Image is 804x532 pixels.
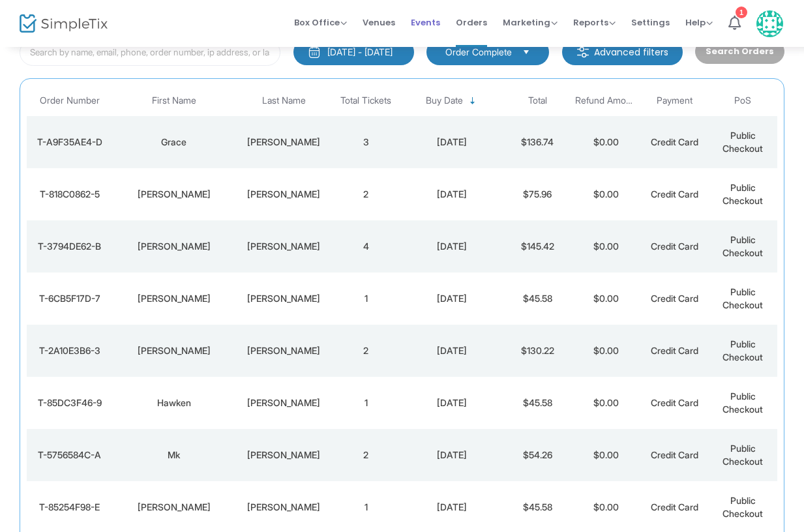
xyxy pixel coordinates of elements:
td: 1 [332,273,400,325]
div: Hakala [239,344,329,357]
td: $145.42 [503,220,572,273]
td: $0.00 [572,325,640,377]
span: Order Complete [445,46,512,59]
div: T-A9F35AE4-D [30,136,109,149]
td: $0.00 [572,168,640,220]
span: Public Checkout [722,443,763,467]
button: [DATE] - [DATE] [293,39,414,65]
span: Credit Card [651,293,698,304]
span: Credit Card [651,397,698,408]
div: Marjorie [115,188,232,201]
span: Credit Card [651,449,698,460]
div: 10/15/2025 [404,136,500,149]
span: Public Checkout [722,338,763,362]
div: Grace [115,136,232,149]
div: Bennett [239,292,329,305]
span: Public Checkout [722,130,763,154]
td: $45.58 [503,273,572,325]
div: 10/14/2025 [404,501,500,514]
div: John [115,292,232,305]
td: $0.00 [572,220,640,273]
span: Reports [573,16,616,29]
span: Buy Date [426,95,463,106]
img: monthly [308,46,321,59]
td: 4 [332,220,400,273]
div: Jessi [115,501,232,514]
div: Paul [239,396,329,409]
td: $136.74 [503,116,572,168]
div: Mk [115,449,232,462]
span: Credit Card [651,501,698,512]
td: $54.26 [503,429,572,481]
td: 2 [332,168,400,220]
div: Donnelly [239,240,329,253]
td: $0.00 [572,377,640,429]
div: T-2A10E3B6-3 [30,344,109,357]
span: Credit Card [651,188,698,199]
span: Help [685,16,713,29]
div: 10/14/2025 [404,344,500,357]
div: Constance [115,240,232,253]
div: 10/14/2025 [404,292,500,305]
div: Knudsen [239,136,329,149]
div: Dorr [239,449,329,462]
td: 3 [332,116,400,168]
td: $0.00 [572,273,640,325]
span: Public Checkout [722,286,763,310]
div: T-6CB5F17D-7 [30,292,109,305]
span: Orders [456,6,487,39]
span: Order Number [40,95,100,106]
m-button: Advanced filters [562,39,683,65]
div: Marjorie [115,344,232,357]
span: Sortable [468,96,478,106]
div: Hawken [115,396,232,409]
div: T-818C0862-5 [30,188,109,201]
span: Public Checkout [722,495,763,519]
td: $45.58 [503,377,572,429]
span: Public Checkout [722,391,763,415]
span: First Name [152,95,196,106]
span: Last Name [262,95,306,106]
span: Credit Card [651,136,698,147]
button: Select [517,45,535,59]
input: Search by name, email, phone, order number, ip address, or last 4 digits of card [20,39,280,66]
div: 1 [736,7,747,18]
th: Refund Amount [572,85,640,116]
img: filter [576,46,589,59]
span: PoS [734,95,751,106]
td: 2 [332,429,400,481]
td: $0.00 [572,116,640,168]
th: Total [503,85,572,116]
span: Box Office [294,16,347,29]
div: 10/14/2025 [404,396,500,409]
span: Credit Card [651,345,698,356]
td: $0.00 [572,429,640,481]
div: 10/14/2025 [404,188,500,201]
div: T-85254F98-E [30,501,109,514]
span: Public Checkout [722,234,763,258]
span: Marketing [503,16,558,29]
div: T-5756584C-A [30,449,109,462]
div: T-85DC3F46-9 [30,396,109,409]
td: 1 [332,377,400,429]
td: $130.22 [503,325,572,377]
span: Payment [657,95,692,106]
div: T-3794DE62-B [30,240,109,253]
div: 10/14/2025 [404,449,500,462]
div: Kadolph [239,501,329,514]
td: $75.96 [503,168,572,220]
div: [DATE] - [DATE] [327,46,393,59]
td: 2 [332,325,400,377]
th: Total Tickets [332,85,400,116]
span: Venues [363,6,395,39]
span: Events [411,6,440,39]
div: 10/14/2025 [404,240,500,253]
span: Public Checkout [722,182,763,206]
span: Settings [631,6,670,39]
div: Hakala [239,188,329,201]
span: Credit Card [651,241,698,252]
